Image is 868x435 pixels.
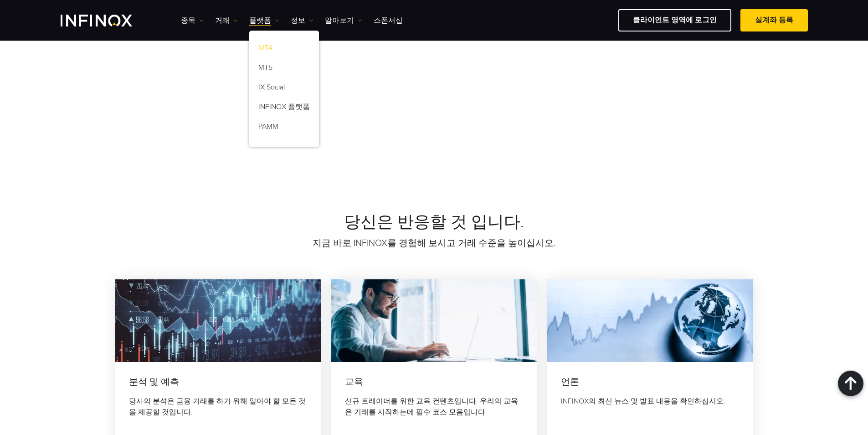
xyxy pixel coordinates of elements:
h2: 당신은 반응할 것 입니다. [115,212,753,232]
a: 클라이언트 영역에 로그인 [618,9,731,31]
a: 플랫폼 [249,15,279,26]
a: 알아보기 [325,15,362,26]
p: 교육 [345,376,524,388]
a: 종목 [181,15,204,26]
a: MT4 [249,40,319,59]
a: 거래 [215,15,238,26]
a: IX Social [249,79,319,99]
p: 당사의 분석은 금융 거래를 하기 위해 알아야 할 모든 것을 제공할 것입니다. [129,396,308,418]
a: 스폰서십 [374,15,403,26]
p: 신규 트레이더를 위한 교육 컨텐츠입니다. 우리의 교육은 거래를 시작하는데 필수 코스 모음입니다. [345,396,524,418]
p: 지금 바로 INFINOX를 경험해 보시고 거래 수준을 높이십시오. [115,237,753,250]
a: 정보 [291,15,313,26]
a: INFINOX Logo [61,15,154,26]
p: INFINOX의 최신 뉴스 및 발표 내용을 확인하십시오. [561,396,740,407]
a: PAMM [249,118,319,138]
a: 실계좌 등록 [740,9,808,31]
p: 언론 [561,376,740,388]
p: 분석 및 예측 [129,376,308,388]
a: MT5 [249,59,319,79]
a: INFINOX 플랫폼 [249,99,319,118]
